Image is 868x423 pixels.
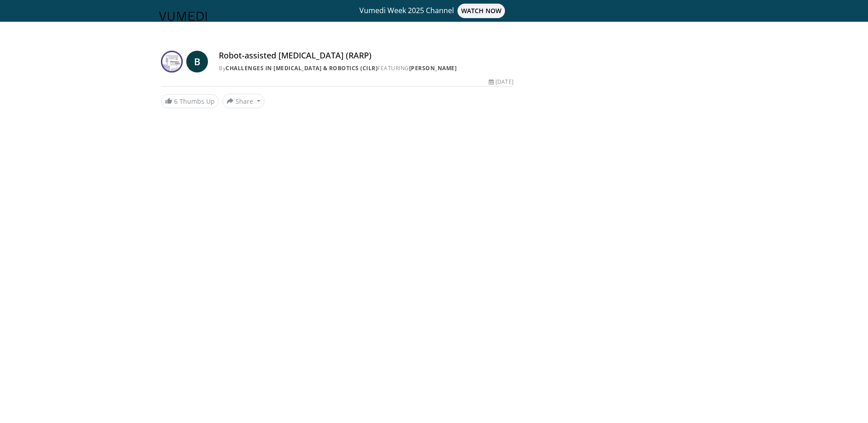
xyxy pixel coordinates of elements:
button: Share [222,94,264,108]
div: [DATE] [489,78,513,86]
img: VuMedi Logo [159,12,207,21]
span: 6 [174,97,178,106]
img: Challenges in Laparoscopy & Robotics (CILR) [161,51,183,72]
h4: Robot-assisted [MEDICAL_DATA] (RARP) [219,51,514,61]
a: B [186,51,208,72]
a: 6 Thumbs Up [161,94,219,108]
a: Challenges in [MEDICAL_DATA] & Robotics (CILR) [226,64,377,72]
a: [PERSON_NAME] [409,64,457,72]
div: By FEATURING [219,64,514,72]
